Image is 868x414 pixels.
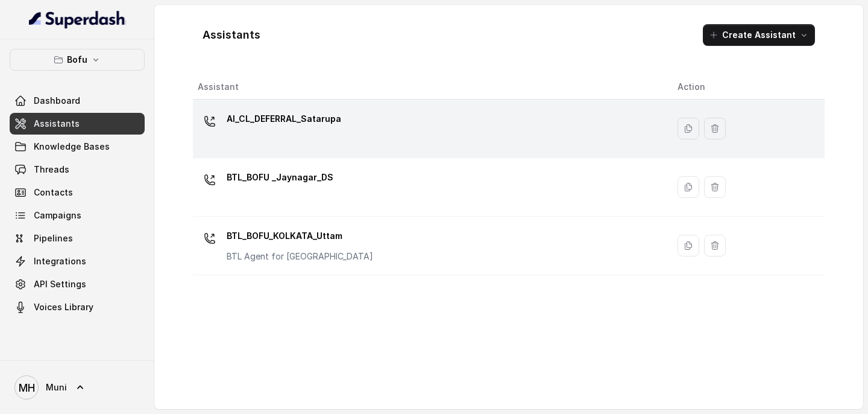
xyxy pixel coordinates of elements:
h1: Assistants [203,25,260,45]
a: Knowledge Bases [10,136,145,158]
img: light.svg [29,10,126,29]
span: Contacts [34,186,73,199]
p: BTL Agent for [GEOGRAPHIC_DATA] [227,250,373,263]
button: Bofu [10,49,145,71]
span: Threads [34,164,69,176]
p: BTL_BOFU_KOLKATA_Uttam [227,226,373,246]
span: Voices Library [34,301,93,313]
a: Contacts [10,182,145,203]
a: Pipelines [10,228,145,249]
button: Create Assistant [703,24,815,46]
a: Voices Library [10,296,145,318]
a: Integrations [10,250,145,272]
span: Integrations [34,255,86,267]
span: Dashboard [34,95,80,107]
span: Campaigns [34,209,81,221]
p: Bofu [67,53,87,67]
span: Assistants [34,118,80,130]
span: Knowledge Bases [34,141,110,153]
span: Muni [46,381,67,393]
th: Assistant [193,75,668,100]
a: Dashboard [10,90,145,112]
th: Action [668,75,825,100]
span: Pipelines [34,232,73,244]
p: BTL_BOFU _Jaynagar_DS [227,168,333,187]
text: MH [19,381,35,394]
a: Muni [10,371,145,404]
a: Campaigns [10,205,145,226]
a: Threads [10,159,145,180]
p: AI_CL_DEFERRAL_Satarupa [227,109,341,129]
a: API Settings [10,273,145,295]
span: API Settings [34,278,86,290]
a: Assistants [10,113,145,135]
